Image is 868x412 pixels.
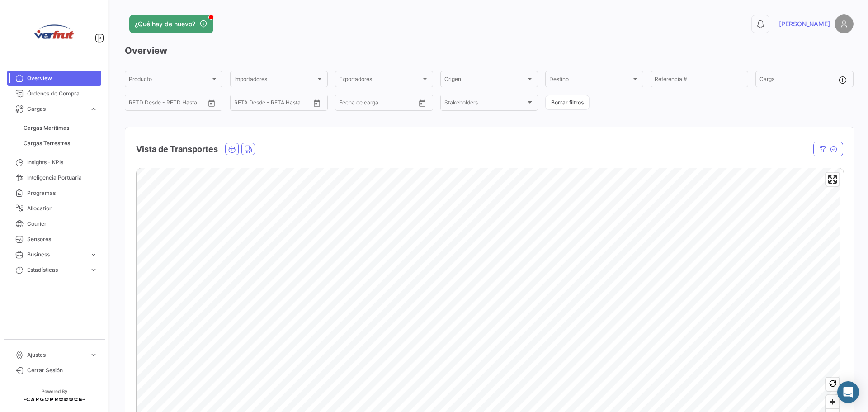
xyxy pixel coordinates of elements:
[90,105,98,113] span: expand_more
[129,15,213,33] button: ¿Qué hay de nuevo?
[7,185,101,201] a: Programas
[27,189,98,197] span: Programas
[27,251,86,259] span: Business
[205,96,218,110] button: Open calendar
[151,101,188,107] input: Hasta
[415,96,429,110] button: Open calendar
[7,201,101,216] a: Allocation
[90,251,98,259] span: expand_more
[20,137,101,150] a: Cargas Terrestres
[27,235,98,243] span: Sensores
[27,366,98,374] span: Cerrar Sesión
[27,90,98,98] span: Órdenes de Compra
[7,71,101,86] a: Overview
[27,74,98,82] span: Overview
[24,124,69,132] span: Cargas Marítimas
[32,11,77,56] img: verfrut.png
[129,101,145,107] input: Desde
[242,143,255,155] button: Land
[136,143,218,156] h4: Vista de Transportes
[27,266,86,274] span: Estadísticas
[779,19,830,28] span: [PERSON_NAME]
[826,173,839,186] button: Enter fullscreen
[7,216,101,232] a: Courier
[549,77,631,84] span: Destino
[27,105,86,113] span: Cargas
[129,77,210,84] span: Producto
[339,77,420,84] span: Exportadores
[135,19,195,28] span: ¿Qué hay de nuevo?
[835,14,854,33] img: placeholder-user.png
[90,266,98,274] span: expand_more
[362,101,398,107] input: Hasta
[257,101,293,107] input: Hasta
[27,351,86,359] span: Ajustes
[7,155,101,170] a: Insights - KPIs
[234,77,316,84] span: Importadores
[125,44,854,57] h3: Overview
[7,170,101,185] a: Inteligencia Portuaria
[837,381,859,403] div: Abrir Intercom Messenger
[234,101,250,107] input: Desde
[27,220,98,228] span: Courier
[444,101,526,107] span: Stakeholders
[444,77,526,84] span: Origen
[310,96,324,110] button: Open calendar
[24,139,70,147] span: Cargas Terrestres
[27,158,98,166] span: Insights - KPIs
[27,174,98,182] span: Inteligencia Portuaria
[545,95,590,110] button: Borrar filtros
[339,101,355,107] input: Desde
[826,395,839,408] button: Zoom in
[226,143,238,155] button: Ocean
[7,232,101,247] a: Sensores
[20,121,101,135] a: Cargas Marítimas
[27,204,98,213] span: Allocation
[7,86,101,101] a: Órdenes de Compra
[90,351,98,359] span: expand_more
